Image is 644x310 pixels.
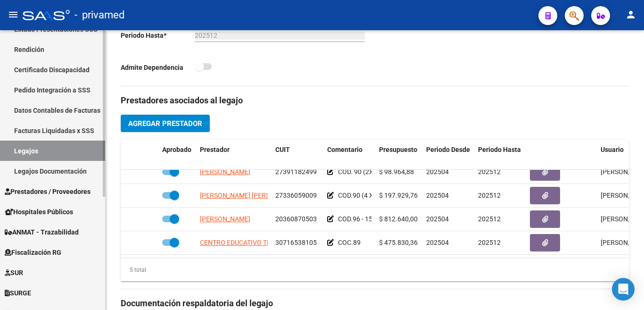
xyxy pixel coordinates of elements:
h3: Documentación respaldatoria del legajo [121,297,629,310]
span: 202512 [478,168,501,176]
span: [PERSON_NAME] [200,215,250,223]
span: 202512 [478,215,501,223]
span: CUIT [275,146,290,153]
span: $ 197.929,76 [379,192,418,199]
p: Admite Dependencia [121,62,195,73]
mat-icon: menu [8,9,19,20]
span: 202512 [478,239,501,246]
mat-icon: person [625,9,636,20]
span: Fiscalización RG [5,247,61,258]
span: $ 98.964,88 [379,168,414,176]
span: SUR [5,268,23,278]
span: Periodo Hasta [478,146,521,153]
datatable-header-cell: Comentario [323,140,375,171]
span: ANMAT - Trazabilidad [5,227,79,237]
span: Periodo Desde [426,146,470,153]
button: Agregar Prestador [121,115,210,132]
span: COD. 90 (2XSEM) [338,168,389,176]
span: 27391182499 [275,168,317,176]
span: 202504 [426,239,449,246]
span: 202512 [478,192,501,199]
span: Presupuesto [379,146,417,153]
span: COD.96 - 1500 KM MENSUALES [338,215,430,223]
datatable-header-cell: Prestador [196,140,272,171]
datatable-header-cell: Periodo Desde [422,140,474,171]
span: Hospitales Públicos [5,207,73,217]
span: COC.89 [338,239,361,246]
span: 202504 [426,215,449,223]
span: Prestadores / Proveedores [5,186,91,197]
span: 202504 [426,168,449,176]
span: 30716538105 [275,239,317,246]
span: 202504 [426,192,449,199]
span: Prestador [200,146,230,153]
div: 5 total [121,265,146,275]
span: Usuario [601,146,624,153]
h3: Prestadores asociados al legajo [121,94,629,107]
span: - privamed [74,5,124,25]
span: Comentario [327,146,363,153]
span: COD.90 (4 X SEM) [338,192,390,199]
p: Periodo Hasta [121,30,195,41]
datatable-header-cell: Presupuesto [375,140,422,171]
span: 20360870503 [275,215,317,223]
span: $ 812.640,00 [379,215,418,223]
span: Agregar Prestador [128,119,202,128]
span: [PERSON_NAME] [PERSON_NAME] [200,192,302,199]
span: $ 475.830,36 [379,239,418,246]
div: Open Intercom Messenger [612,278,635,301]
datatable-header-cell: CUIT [272,140,323,171]
span: CENTRO EDUCATIVO TERAPEUTICO BRIO S.A. [200,239,336,246]
datatable-header-cell: Periodo Hasta [474,140,526,171]
span: Aprobado [162,146,191,153]
span: [PERSON_NAME] [200,168,250,176]
span: SURGE [5,288,31,298]
span: 27336059009 [275,192,317,199]
datatable-header-cell: Aprobado [158,140,196,171]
